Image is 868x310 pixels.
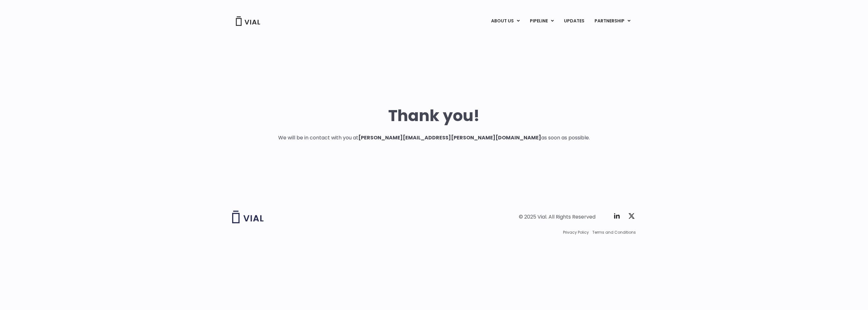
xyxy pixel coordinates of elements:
[525,16,559,26] a: PIPELINEMenu Toggle
[563,230,589,235] a: Privacy Policy
[486,16,525,26] a: ABOUT USMenu Toggle
[559,16,589,26] a: UPDATES
[589,16,636,26] a: PARTNERSHIPMenu Toggle
[592,230,636,235] a: Terms and Conditions
[232,107,636,125] h2: Thank you!
[232,211,264,223] img: Vial logo wih "Vial" spelled out
[519,213,595,220] div: © 2025 Vial. All Rights Reserved
[235,16,261,26] img: Vial Logo
[358,134,541,141] span: [PERSON_NAME][EMAIL_ADDRESS][PERSON_NAME][DOMAIN_NAME]
[232,134,636,142] p: We will be in contact with you at as soon as possible.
